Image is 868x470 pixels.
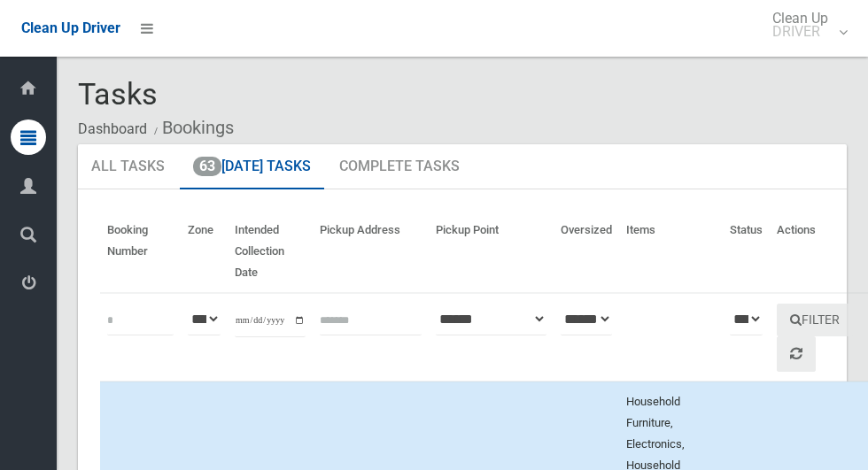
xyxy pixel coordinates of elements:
span: Tasks [78,76,158,112]
li: Bookings [150,112,234,144]
span: Clean Up [763,12,846,38]
a: Complete Tasks [326,144,473,190]
a: 63[DATE] Tasks [180,144,324,190]
th: Intended Collection Date [228,211,313,293]
th: Status [723,211,770,293]
button: Filter [777,304,853,336]
a: Dashboard [78,120,147,137]
th: Pickup Address [313,211,429,293]
span: 63 [193,157,221,176]
a: All Tasks [78,144,178,190]
small: DRIVER [772,25,828,38]
th: Booking Number [100,211,181,293]
th: Oversized [554,211,619,293]
span: Clean Up Driver [21,19,120,36]
a: Clean Up Driver [21,15,120,42]
th: Items [619,211,723,293]
th: Zone [181,211,228,293]
th: Pickup Point [429,211,554,293]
